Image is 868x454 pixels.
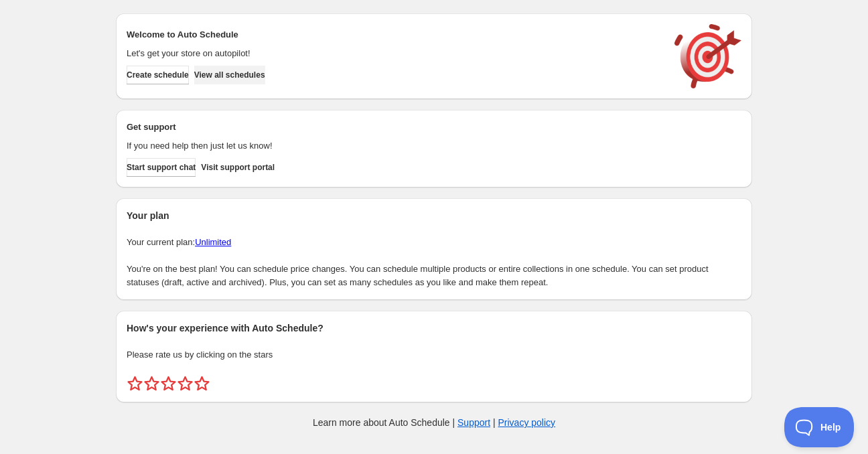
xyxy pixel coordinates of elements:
h2: Welcome to Auto Schedule [127,28,661,42]
a: Privacy policy [498,417,556,428]
button: View all schedules [194,66,265,84]
h2: How's your experience with Auto Schedule? [127,321,741,335]
p: Please rate us by clicking on the stars [127,348,741,362]
p: Let's get your store on autopilot! [127,47,661,60]
button: Create schedule [127,66,189,84]
h2: Your plan [127,209,741,222]
a: Support [457,417,490,428]
span: Start support chat [127,162,196,173]
span: View all schedules [194,70,265,80]
a: Visit support portal [201,158,275,177]
p: Your current plan: [127,236,741,249]
span: Create schedule [127,70,189,80]
h2: Get support [127,121,661,134]
p: You're on the best plan! You can schedule price changes. You can schedule multiple products or en... [127,262,741,289]
iframe: Toggle Customer Support [784,407,855,447]
a: Start support chat [127,158,196,177]
p: Learn more about Auto Schedule | | [313,416,555,429]
span: Visit support portal [201,162,275,173]
a: Unlimited [195,237,231,247]
p: If you need help then just let us know! [127,139,661,153]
